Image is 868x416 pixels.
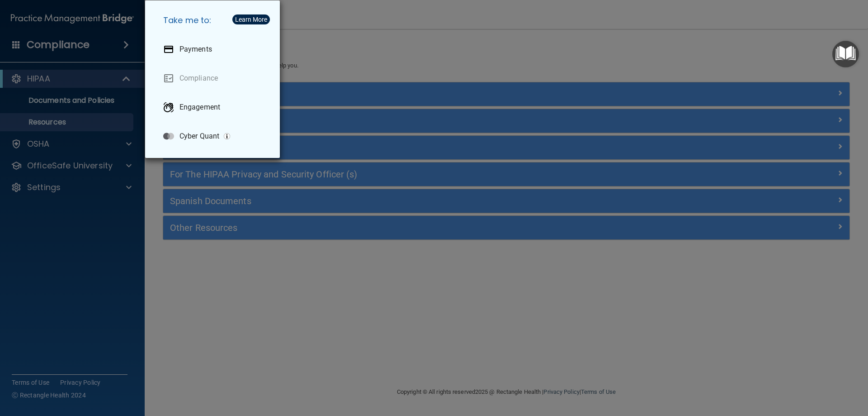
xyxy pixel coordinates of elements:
[232,14,270,24] button: Learn More
[156,95,273,120] a: Engagement
[156,37,273,62] a: Payments
[156,66,273,91] a: Compliance
[156,124,273,149] a: Cyber Quant
[179,132,219,141] p: Cyber Quant
[712,352,857,388] iframe: Drift Widget Chat Controller
[156,8,273,33] h5: Take me to:
[832,41,859,67] button: Open Resource Center
[235,16,267,23] div: Learn More
[179,103,220,112] p: Engagement
[179,45,212,54] p: Payments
